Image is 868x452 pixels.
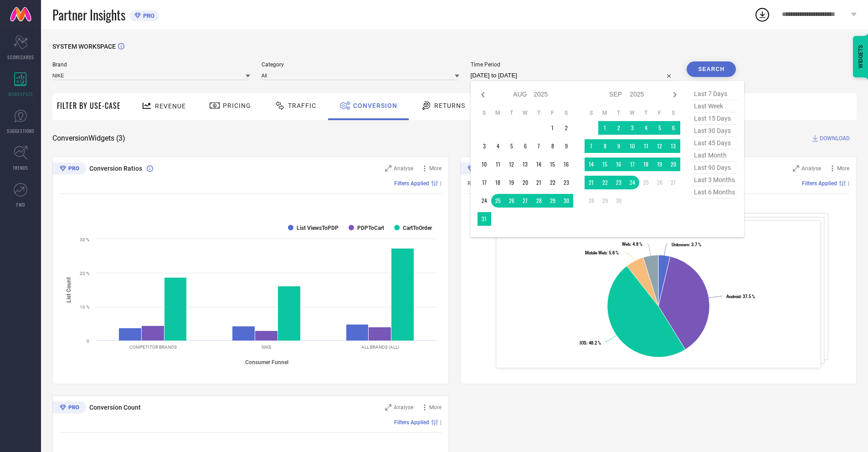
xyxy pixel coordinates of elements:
[653,139,667,153] td: Fri Sep 12 2025
[429,165,442,172] span: More
[532,194,546,208] td: Thu Aug 28 2025
[612,109,626,117] th: Tuesday
[580,340,601,345] text: : 48.2 %
[692,186,737,198] span: last 6 months
[585,139,598,153] td: Sun Sep 07 2025
[357,225,384,231] text: PDPToCart
[612,194,626,208] td: Tue Sep 30 2025
[505,157,519,171] td: Tue Aug 12 2025
[639,139,653,153] td: Thu Sep 11 2025
[505,176,519,189] td: Tue Aug 19 2025
[612,176,626,189] td: Tue Sep 23 2025
[491,109,505,117] th: Monday
[692,100,737,112] span: last week
[667,109,680,117] th: Saturday
[471,61,676,68] span: Time Period
[478,109,491,117] th: Sunday
[754,6,770,23] div: Open download list
[585,176,598,189] td: Sun Sep 21 2025
[440,419,442,426] span: |
[626,176,639,189] td: Wed Sep 24 2025
[626,121,639,135] td: Wed Sep 03 2025
[52,61,250,68] span: Brand
[471,70,676,81] input: Select time period
[598,194,612,208] td: Mon Sep 29 2025
[478,89,488,100] div: Previous month
[598,139,612,153] td: Mon Sep 08 2025
[262,61,459,68] span: Category
[155,102,186,110] span: Revenue
[16,201,25,208] span: FWD
[546,139,560,153] td: Fri Aug 08 2025
[478,212,491,226] td: Sun Aug 31 2025
[52,134,125,143] span: Conversion Widgets ( 3 )
[598,109,612,117] th: Monday
[848,180,849,187] span: |
[801,165,821,172] span: Analyse
[585,109,598,117] th: Sunday
[519,109,532,117] th: Wednesday
[223,102,251,109] span: Pricing
[585,250,619,255] text: : 5.8 %
[692,125,737,137] span: last 30 days
[639,157,653,171] td: Thu Sep 18 2025
[612,121,626,135] td: Tue Sep 02 2025
[560,109,573,117] th: Saturday
[385,404,391,411] svg: Zoom
[622,242,642,247] text: : 4.8 %
[478,139,491,153] td: Sun Aug 03 2025
[560,139,573,153] td: Sat Aug 09 2025
[434,102,465,109] span: Returns
[505,109,519,117] th: Tuesday
[692,88,737,100] span: last 7 days
[80,305,89,310] text: 10 %
[467,180,512,187] span: Revenue (% share)
[519,176,532,189] td: Wed Aug 20 2025
[385,165,391,172] svg: Zoom
[667,121,680,135] td: Sat Sep 06 2025
[394,419,429,426] span: Filters Applied
[612,139,626,153] td: Tue Sep 09 2025
[669,89,680,100] div: Next month
[89,404,141,411] span: Conversion Count
[667,176,680,189] td: Sat Sep 27 2025
[598,121,612,135] td: Mon Sep 01 2025
[394,165,413,172] span: Analyse
[297,225,339,231] text: List ViewsToPDP
[52,43,116,50] span: SYSTEM WORKSPACE
[585,194,598,208] td: Sun Sep 28 2025
[353,102,397,109] span: Conversion
[478,194,491,208] td: Sun Aug 24 2025
[491,194,505,208] td: Mon Aug 25 2025
[7,127,35,134] span: SUGGESTIONS
[626,109,639,117] th: Wednesday
[560,176,573,189] td: Sat Aug 23 2025
[667,139,680,153] td: Sat Sep 13 2025
[639,176,653,189] td: Thu Sep 25 2025
[560,121,573,135] td: Sat Aug 02 2025
[837,165,849,172] span: More
[546,109,560,117] th: Friday
[585,250,606,255] tspan: Mobile Web
[7,54,34,61] span: SCORECARDS
[653,176,667,189] td: Fri Sep 26 2025
[802,180,837,187] span: Filters Applied
[440,180,442,187] span: |
[13,164,28,171] span: TRENDS
[546,121,560,135] td: Fri Aug 01 2025
[726,294,740,299] tspan: Android
[66,277,72,302] tspan: List Count
[653,121,667,135] td: Fri Sep 05 2025
[692,174,737,186] span: last 3 months
[403,225,432,231] text: CartToOrder
[532,139,546,153] td: Thu Aug 07 2025
[560,194,573,208] td: Sat Aug 30 2025
[560,157,573,171] td: Sat Aug 16 2025
[87,339,89,344] text: 0
[692,149,737,162] span: last month
[793,165,799,172] svg: Zoom
[491,157,505,171] td: Mon Aug 11 2025
[580,340,586,345] tspan: IOS
[672,242,689,247] tspan: Unknown
[692,112,737,125] span: last 15 days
